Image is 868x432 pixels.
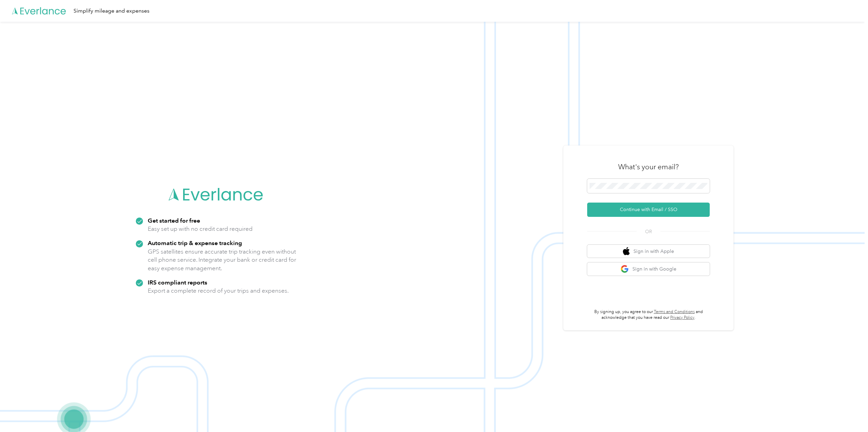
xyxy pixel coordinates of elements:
[148,225,253,233] p: Easy set up with no credit card required
[148,217,200,224] strong: Get started for free
[587,309,710,321] p: By signing up, you agree to our and acknowledge that you have read our .
[623,247,630,256] img: apple logo
[148,239,242,246] strong: Automatic trip & expense tracking
[618,162,679,172] h3: What's your email?
[74,7,149,15] div: Simplify mileage and expenses
[148,287,289,295] p: Export a complete record of your trips and expenses.
[670,315,694,320] a: Privacy Policy
[587,262,710,276] button: google logoSign in with Google
[654,309,695,314] a: Terms and Conditions
[148,247,296,273] p: GPS satellites ensure accurate trip tracking even without cell phone service. Integrate your bank...
[587,203,710,217] button: Continue with Email / SSO
[148,279,207,286] strong: IRS compliant reports
[621,265,629,273] img: google logo
[587,245,710,258] button: apple logoSign in with Apple
[637,228,660,235] span: OR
